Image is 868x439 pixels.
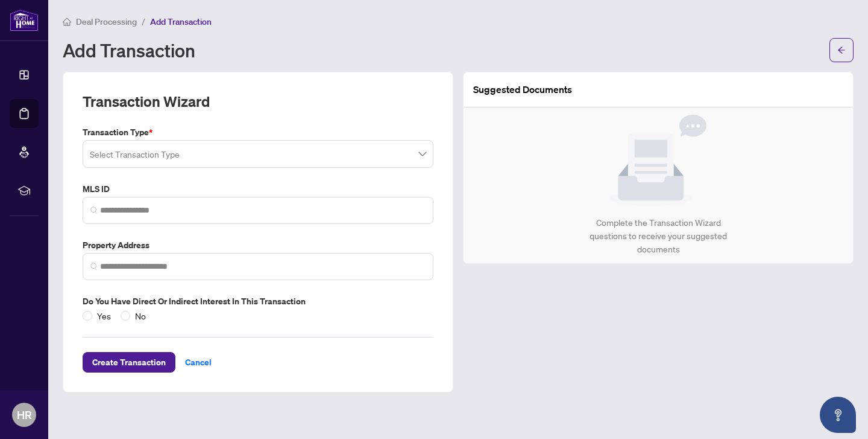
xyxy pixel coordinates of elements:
span: Create Transaction [92,353,166,372]
span: HR [17,406,32,423]
img: search_icon [90,263,98,270]
li: / [142,14,145,28]
span: Deal Processing [76,16,137,27]
span: Yes [92,309,116,322]
img: Null State Icon [610,115,706,207]
h1: Add Transaction [63,40,195,60]
article: Suggested Documents [473,82,572,97]
span: Cancel [185,353,212,372]
label: Property Address [83,239,433,252]
span: home [63,18,71,26]
label: Do you have direct or indirect interest in this transaction [83,295,433,308]
label: MLS ID [83,182,433,196]
div: Complete the Transaction Wizard questions to receive your suggested documents [577,216,740,256]
label: Transaction Type [83,126,433,139]
button: Cancel [175,352,221,373]
span: arrow-left [837,46,846,54]
span: Add Transaction [150,16,212,27]
button: Open asap [820,397,856,433]
h2: Transaction Wizard [83,92,210,111]
img: logo [10,9,39,31]
button: Create Transaction [83,352,175,373]
span: No [130,309,151,322]
img: search_icon [90,207,98,214]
